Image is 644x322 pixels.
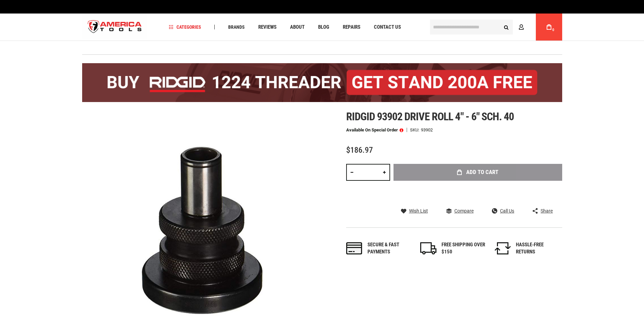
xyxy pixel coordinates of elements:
a: Blog [315,23,332,32]
span: $186.97 [346,145,373,155]
a: Repairs [340,23,363,32]
span: About [290,25,305,30]
a: Reviews [255,23,280,32]
span: Brands [228,25,245,29]
a: store logo [82,15,148,40]
img: America Tools [82,15,148,40]
a: 0 [543,14,555,41]
div: 93902 [421,128,433,132]
img: shipping [420,242,436,254]
a: Compare [446,208,474,214]
span: Share [541,208,553,213]
img: returns [495,242,511,254]
div: Secure & fast payments [367,241,411,256]
a: About [287,23,308,32]
span: Ridgid 93902 drive roll 4" - 6" sch. 40 [346,110,514,123]
img: payments [346,242,362,254]
strong: SKU [410,128,421,132]
a: Call Us [492,208,514,214]
a: Contact Us [371,23,404,32]
span: Contact Us [374,25,401,30]
span: 0 [552,28,554,32]
span: Compare [454,208,474,213]
button: Search [500,21,513,33]
p: Available on Special Order [346,128,403,132]
a: Brands [225,23,248,32]
img: BOGO: Buy the RIDGID® 1224 Threader (26092), get the 92467 200A Stand FREE! [82,63,562,102]
div: FREE SHIPPING OVER $150 [442,241,485,256]
span: Reviews [258,25,277,30]
span: Wish List [409,208,428,213]
span: Call Us [500,208,514,213]
span: Blog [318,25,329,30]
a: Wish List [401,208,428,214]
span: Categories [169,25,201,29]
a: Categories [166,23,204,32]
div: HASSLE-FREE RETURNS [516,241,560,256]
span: Repairs [343,25,360,30]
